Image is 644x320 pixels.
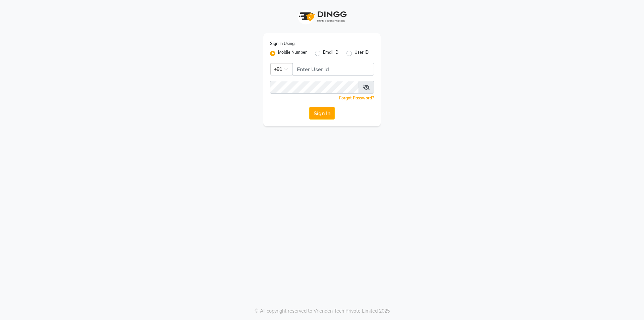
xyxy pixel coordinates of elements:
label: Mobile Number [278,49,307,57]
input: Username [292,63,374,76]
a: Forgot Password? [339,95,374,100]
input: Username [270,81,359,94]
label: User ID [355,49,369,57]
label: Sign In Using: [270,41,296,47]
label: Email ID [323,49,338,57]
button: Sign In [309,107,335,120]
img: logo1.svg [295,7,349,27]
